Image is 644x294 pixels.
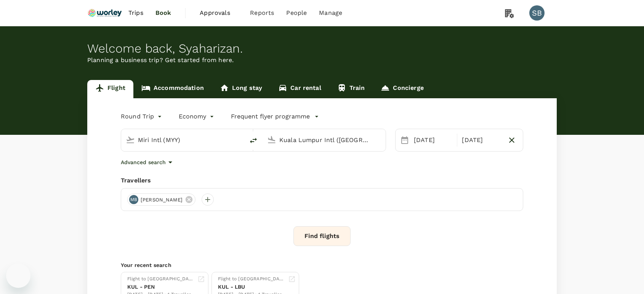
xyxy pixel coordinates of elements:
a: Long stay [212,80,270,98]
span: Approvals [200,8,238,18]
div: Flight to [GEOGRAPHIC_DATA] [218,275,285,283]
div: Round Trip [121,110,163,123]
span: Book [155,8,171,18]
input: Going to [279,134,370,146]
button: Find flights [293,226,351,246]
div: KUL - PEN [127,283,194,291]
p: Planning a business trip? Get started from here. [87,56,557,65]
span: Reports [250,8,274,18]
div: [DATE] [459,133,503,148]
div: MB[PERSON_NAME] [127,193,195,206]
a: Concierge [373,80,431,98]
span: [PERSON_NAME] [136,196,187,204]
div: Travellers [121,176,523,185]
a: Train [329,80,373,98]
a: Accommodation [133,80,212,98]
p: Your recent search [121,261,523,269]
div: [DATE] [411,133,455,148]
iframe: Button to launch messaging window [6,264,30,288]
span: Manage [319,8,342,18]
button: Open [239,139,240,141]
span: People [286,8,307,18]
button: delete [244,131,263,150]
div: Flight to [GEOGRAPHIC_DATA] [127,275,194,283]
button: Open [380,139,382,141]
div: KUL - LBU [218,283,285,291]
a: Flight [87,80,133,98]
div: SB [529,5,545,21]
span: Trips [128,8,143,18]
p: Frequent flyer programme [231,112,310,121]
button: Frequent flyer programme [231,112,319,121]
a: Car rental [270,80,329,98]
div: MB [129,195,138,204]
img: Ranhill Worley Sdn Bhd [87,5,122,21]
input: Depart from [138,134,228,146]
p: Advanced search [121,158,166,166]
div: Economy [179,110,216,123]
button: Advanced search [121,158,175,167]
div: Welcome back , Syaharizan . [87,42,557,56]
